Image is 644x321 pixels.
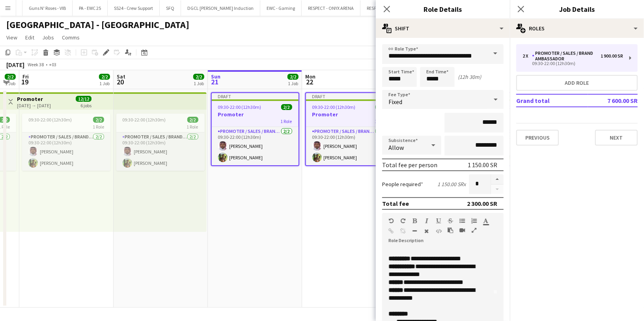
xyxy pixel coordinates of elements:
span: 2/2 [281,104,292,110]
button: Undo [388,218,394,224]
span: 12/12 [76,96,91,102]
span: Sun [211,73,220,80]
h1: [GEOGRAPHIC_DATA] - [GEOGRAPHIC_DATA] [6,19,189,31]
div: 09:30-22:00 (12h30m) [523,62,623,65]
span: Edit [25,34,34,41]
span: 2/2 [187,117,198,123]
button: Insert video [459,227,465,233]
span: View [6,34,17,41]
span: 2/2 [287,74,299,80]
h3: Promoter [212,111,299,118]
button: Underline [436,218,441,224]
td: Grand total [516,94,588,107]
app-card-role: Promoter / Sales / Brand Ambassador2/209:30-22:00 (12h30m)[PERSON_NAME][PERSON_NAME] [116,133,205,171]
button: EWC - Gaming [260,0,302,16]
span: 1 Role [93,124,104,130]
button: Text Color [483,218,489,224]
div: Total fee per person [382,161,437,169]
button: Fullscreen [471,227,477,233]
div: Roles [510,19,644,38]
div: +03 [49,62,56,67]
button: DGCL [PERSON_NAME] Induction [181,0,260,16]
button: Increase [491,174,504,185]
h3: Role Details [376,4,510,14]
div: Draft [212,93,299,99]
button: SS24 - Crew Support [108,0,160,16]
h3: Promoter [306,111,393,118]
button: Strikethrough [448,218,453,224]
div: 1 Job [288,80,298,86]
div: Promoter / Sales / Brand Ambassador [532,50,601,62]
h3: Job Details [510,4,644,14]
button: SFQ [160,0,181,16]
span: 09:30-22:00 (12h30m) [218,104,261,110]
span: Sat [117,73,125,80]
div: Total fee [382,200,409,207]
span: 1 Role [375,118,386,124]
a: Edit [22,32,37,43]
button: Next [595,130,638,146]
span: Jobs [42,34,54,41]
button: Redo [400,218,406,224]
span: 09:30-22:00 (12h30m) [123,117,166,123]
span: 2/2 [5,74,16,80]
div: 6 jobs [80,102,91,108]
a: Jobs [39,32,57,43]
span: 20 [116,77,125,86]
button: HTML Code [436,228,441,234]
span: 19 [21,77,29,86]
span: 2/2 [193,74,204,80]
button: Horizontal Line [412,228,418,234]
span: 2/2 [99,74,110,80]
div: Shift [376,19,510,38]
div: 09:30-22:00 (12h30m)2/21 RolePromoter / Sales / Brand Ambassador2/209:30-22:00 (12h30m)[PERSON_NA... [116,114,205,171]
app-job-card: Draft09:30-22:00 (12h30m)2/2Promoter1 RolePromoter / Sales / Brand Ambassador2/209:30-22:00 (12h3... [211,92,299,166]
span: Fixed [388,98,402,106]
button: RESPECT - AFT_r 25 [360,0,411,16]
app-job-card: 09:30-22:00 (12h30m)2/21 RolePromoter / Sales / Brand Ambassador2/209:30-22:00 (12h30m)[PERSON_NA... [22,114,110,171]
span: 09:30-22:00 (12h30m) [28,117,72,123]
button: Italic [424,218,429,224]
button: Bold [412,218,418,224]
app-card-role: Promoter / Sales / Brand Ambassador2/209:30-22:00 (12h30m)[PERSON_NAME][PERSON_NAME] [22,133,110,171]
div: (12h 30m) [458,73,481,80]
div: [DATE] → [DATE] [17,103,51,108]
td: 7 600.00 SR [588,94,638,107]
span: Mon [305,73,315,80]
button: Previous [516,130,559,146]
div: 1 Job [99,80,110,86]
button: PA - EWC 25 [73,0,108,16]
span: 2/2 [93,117,104,123]
button: Add role [516,75,638,91]
label: People required [382,181,423,188]
button: Clear Formatting [424,228,429,234]
button: Unordered List [459,218,465,224]
app-card-role: Promoter / Sales / Brand Ambassador2/209:30-22:00 (12h30m)[PERSON_NAME][PERSON_NAME] [212,127,299,165]
div: 2 300.00 SR [467,200,497,207]
div: 2 x [523,53,532,59]
h3: Promoter [17,95,51,103]
div: 1 900.00 SR [601,53,623,59]
app-card-role: Promoter / Sales / Brand Ambassador2/209:30-22:00 (12h30m)[PERSON_NAME][PERSON_NAME] [306,127,393,165]
div: 1 150.00 SR x [437,181,466,188]
span: Allow [388,144,404,151]
span: 09:30-22:00 (12h30m) [312,104,356,110]
span: 1 Role [187,124,198,130]
div: 1 Job [5,80,15,86]
div: 1 Job [194,80,204,86]
div: [DATE] [6,61,24,69]
span: 21 [210,77,220,86]
span: Comms [62,34,80,41]
span: Week 38 [26,62,46,67]
button: Guns N' Roses - VIB [22,0,73,16]
app-job-card: Draft09:30-22:00 (12h30m)2/2Promoter1 RolePromoter / Sales / Brand Ambassador2/209:30-22:00 (12h3... [305,92,394,166]
span: 1 Role [281,118,292,124]
button: RESPECT - ONYX ARENA [302,0,360,16]
a: Comms [59,32,83,43]
div: 1 150.00 SR [468,161,497,169]
button: Ordered List [471,218,477,224]
span: 2/2 [375,104,386,110]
